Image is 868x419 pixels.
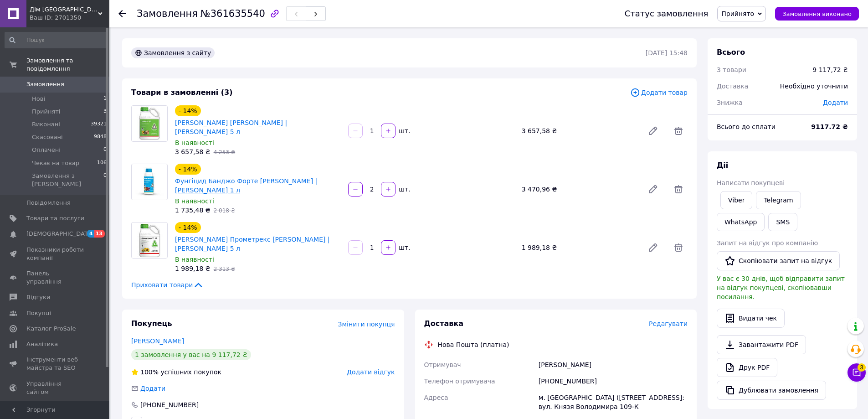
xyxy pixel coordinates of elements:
span: Прийнято [721,10,754,17]
span: Всього [717,48,745,57]
span: Додати [140,385,165,392]
button: Видати чек [717,309,785,328]
a: Редагувати [644,180,662,198]
span: Запит на відгук про компанію [717,239,818,247]
a: Viber [720,191,752,209]
span: В наявності [175,139,214,146]
span: Скасовані [32,133,63,141]
span: Каталог ProSale [26,325,76,333]
time: [DATE] 15:48 [646,49,688,57]
div: шт. [396,243,411,252]
div: 1 989,18 ₴ [518,241,640,254]
span: Телефон отримувача [424,378,495,385]
span: Адреса [424,394,448,401]
span: Відгуки [26,293,50,301]
a: Друк PDF [717,358,777,377]
span: 9848 [94,133,107,141]
div: 9 117,72 ₴ [812,65,848,74]
span: 3 [858,363,866,372]
span: Показники роботи компанії [26,246,84,262]
span: Додати відгук [347,368,395,376]
span: Знижка [717,99,743,106]
span: Додати [823,99,848,106]
input: Пошук [5,32,108,48]
span: Всього до сплати [717,123,776,130]
span: Видалити [669,122,688,140]
button: SMS [768,213,797,231]
span: 2 018 ₴ [214,207,235,214]
a: Редагувати [644,122,662,140]
span: 13 [94,230,105,238]
div: Статус замовлення [625,9,709,18]
span: [DEMOGRAPHIC_DATA] [26,230,94,238]
b: 9117.72 ₴ [811,123,848,130]
span: Виконані [32,120,60,129]
span: Замовлення виконано [782,10,852,17]
div: - 14% [175,105,201,116]
div: Замовлення з сайту [131,47,215,58]
img: Гербіцид Рейсер КЕ Адама | Adama 5 л [132,106,167,141]
span: 4 [87,230,94,238]
span: Редагувати [649,320,688,327]
a: [PERSON_NAME] [131,337,184,345]
span: Замовлення [26,80,64,88]
img: Фунгіцид Банджо Форте КС Адама | Adama 1 л [132,164,167,200]
span: Дії [717,161,728,170]
span: У вас є 30 днів, щоб відправити запит на відгук покупцеві, скопіювавши посилання. [717,275,845,300]
div: [PERSON_NAME] [537,357,689,373]
div: 3 470,96 ₴ [518,183,640,196]
span: 3 товари [717,66,746,73]
span: 1 989,18 ₴ [175,265,211,272]
a: Telegram [756,191,801,209]
span: Нові [32,95,45,103]
div: 1 замовлення у вас на 9 117,72 ₴ [131,349,251,360]
span: Повідомлення [26,199,71,207]
span: Покупець [131,319,172,328]
span: Аналітика [26,340,58,348]
a: Фунгіцид Банджо Форте [PERSON_NAME] | [PERSON_NAME] 1 л [175,177,317,194]
span: 39321 [91,120,107,129]
span: Товари та послуги [26,214,84,222]
span: Замовлення та повідомлення [26,57,109,73]
div: Нова Пошта (платна) [436,340,512,349]
span: Прийняті [32,108,60,116]
span: Оплачені [32,146,61,154]
span: 0 [103,172,107,188]
a: Редагувати [644,238,662,257]
span: №361635540 [200,8,265,19]
a: Завантажити PDF [717,335,806,354]
span: Панель управління [26,269,84,286]
button: Дублювати замовлення [717,381,826,400]
span: Видалити [669,180,688,198]
span: 100% [140,368,159,376]
span: 1 [103,95,107,103]
span: Написати покупцеві [717,179,785,186]
div: [PHONE_NUMBER] [139,400,200,409]
a: [PERSON_NAME] Прометрекс [PERSON_NAME] | [PERSON_NAME] 5 л [175,236,330,252]
span: Додати товар [630,88,688,98]
span: Доставка [424,319,464,328]
span: Замовлення [137,8,198,19]
span: Отримувач [424,361,461,368]
div: [PHONE_NUMBER] [537,373,689,389]
span: 3 [103,108,107,116]
a: WhatsApp [717,213,765,231]
span: Управління сайтом [26,380,84,396]
span: 0 [103,146,107,154]
div: 3 657,58 ₴ [518,124,640,137]
button: Скопіювати запит на відгук [717,251,840,270]
div: м. [GEOGRAPHIC_DATA] ([STREET_ADDRESS]: вул. Князя Володимира 109-К [537,389,689,415]
span: 4 253 ₴ [214,149,235,155]
span: Інструменти веб-майстра та SEO [26,356,84,372]
img: Гербіцид КС Прометрекс Адама | Adama 5 л [132,223,167,258]
span: Змінити покупця [338,321,395,328]
div: Повернутися назад [118,9,126,18]
span: Дім Сад Город - інтернет магазин для фермера та агронома. Все для присадибної ділянки, саду та дому. [30,5,98,14]
span: Доставка [717,83,748,90]
div: - 14% [175,222,201,233]
span: В наявності [175,197,214,205]
span: Чекає на товар [32,159,79,167]
button: Чат з покупцем3 [847,363,866,382]
button: Замовлення виконано [775,7,859,21]
div: успішних покупок [131,367,221,377]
